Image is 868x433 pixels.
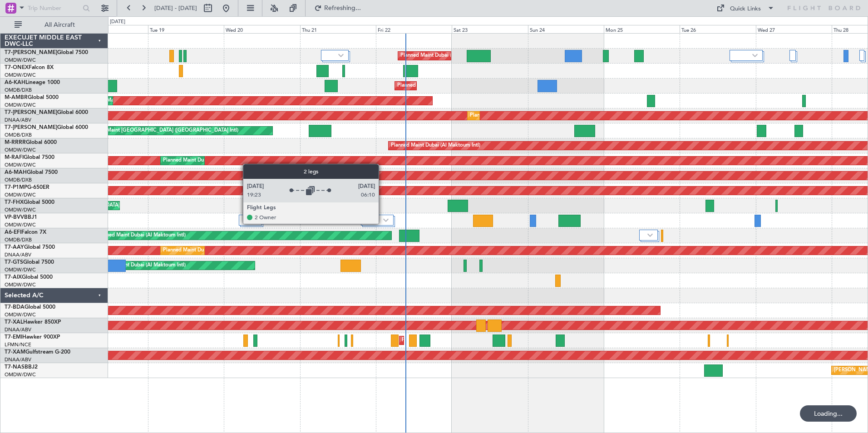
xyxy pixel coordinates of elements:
[28,1,80,15] input: Trip Number
[324,5,362,11] span: Refreshing...
[110,18,125,26] div: [DATE]
[5,320,23,325] span: T7-XAL
[5,170,58,175] a: A6-MAHGlobal 7500
[5,266,36,273] a: OMDW/DWC
[310,1,365,15] button: Refreshing...
[400,49,490,63] div: Planned Maint Dubai (Al Maktoum Intl)
[712,1,779,15] button: Quick Links
[163,244,252,257] div: Planned Maint Dubai (Al Maktoum Intl)
[5,356,31,363] a: DNAA/ABV
[730,5,761,14] div: Quick Links
[5,155,54,160] a: M-RAFIGlobal 7500
[10,18,99,32] button: All Aircraft
[5,245,55,250] a: T7-AAYGlobal 7500
[5,245,24,250] span: T7-AAY
[391,139,480,153] div: Planned Maint Dubai (Al Maktoum Intl)
[5,50,88,55] a: T7-[PERSON_NAME]Global 7500
[24,22,96,28] span: All Aircraft
[470,109,559,123] div: Planned Maint Dubai (Al Maktoum Intl)
[154,4,197,12] span: [DATE] - [DATE]
[5,200,24,205] span: T7-FHX
[5,371,36,378] a: OMDW/DWC
[5,215,24,220] span: VP-BVV
[72,25,148,33] div: Mon 18
[5,72,36,79] a: OMDW/DWC
[756,25,832,33] div: Wed 27
[5,170,27,175] span: A6-MAH
[5,335,60,340] a: T7-EMIHawker 900XP
[5,110,88,115] a: T7-[PERSON_NAME]Global 6000
[5,281,36,288] a: OMDW/DWC
[5,320,61,325] a: T7-XALHawker 850XP
[5,140,57,145] a: M-RRRRGlobal 6000
[5,80,25,85] span: A6-KAH
[528,25,604,33] div: Sun 24
[148,25,224,33] div: Tue 19
[800,405,857,422] div: Loading...
[224,25,300,33] div: Wed 20
[5,349,70,355] a: T7-XAMGulfstream G-200
[5,50,57,55] span: T7-[PERSON_NAME]
[647,233,653,237] img: arrow-gray.svg
[5,236,32,243] a: OMDB/DXB
[5,117,31,123] a: DNAA/ABV
[397,79,487,93] div: Planned Maint Dubai (Al Maktoum Intl)
[5,102,36,108] a: OMDW/DWC
[452,25,528,33] div: Sat 23
[5,140,26,145] span: M-RRRR
[338,54,344,57] img: arrow-gray.svg
[5,125,57,130] span: T7-[PERSON_NAME]
[300,25,376,33] div: Thu 21
[383,218,389,222] img: arrow-gray.svg
[5,260,23,265] span: T7-GTS
[5,251,31,258] a: DNAA/ABV
[680,25,755,33] div: Tue 26
[5,364,25,370] span: T7-NAS
[5,207,36,213] a: OMDW/DWC
[5,132,32,138] a: OMDB/DXB
[5,155,24,160] span: M-RAFI
[5,95,59,100] a: M-AMBRGlobal 5000
[5,162,36,168] a: OMDW/DWC
[5,221,36,228] a: OMDW/DWC
[5,147,36,153] a: OMDW/DWC
[402,334,478,347] div: Planned Maint [PERSON_NAME]
[5,275,22,280] span: T7-AIX
[5,95,28,100] span: M-AMBR
[5,326,31,333] a: DNAA/ABV
[5,364,38,370] a: T7-NASBBJ2
[87,124,238,138] div: Planned Maint [GEOGRAPHIC_DATA] ([GEOGRAPHIC_DATA] Intl)
[5,335,22,340] span: T7-EMI
[5,311,36,318] a: OMDW/DWC
[5,177,32,183] a: OMDB/DXB
[5,215,37,220] a: VP-BVVBBJ1
[96,259,186,272] div: Planned Maint Dubai (Al Maktoum Intl)
[5,305,55,310] a: T7-BDAGlobal 5000
[5,230,21,235] span: A6-EFI
[5,305,25,310] span: T7-BDA
[5,65,29,70] span: T7-ONEX
[5,125,88,130] a: T7-[PERSON_NAME]Global 6000
[5,230,46,235] a: A6-EFIFalcon 7X
[376,25,452,33] div: Fri 22
[5,80,60,85] a: A6-KAHLineage 1000
[5,349,25,355] span: T7-XAM
[5,275,53,280] a: T7-AIXGlobal 5000
[96,229,186,242] div: Planned Maint Dubai (Al Maktoum Intl)
[163,154,252,167] div: Planned Maint Dubai (Al Maktoum Intl)
[604,25,680,33] div: Mon 25
[5,200,54,205] a: T7-FHXGlobal 5000
[752,54,758,57] img: arrow-gray.svg
[5,185,49,190] a: T7-P1MPG-650ER
[5,185,27,190] span: T7-P1MP
[5,87,32,93] a: OMDB/DXB
[5,341,31,348] a: LFMN/NCE
[5,110,57,115] span: T7-[PERSON_NAME]
[5,192,36,198] a: OMDW/DWC
[252,218,257,222] img: arrow-gray.svg
[5,65,54,70] a: T7-ONEXFalcon 8X
[5,260,54,265] a: T7-GTSGlobal 7500
[5,57,36,64] a: OMDW/DWC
